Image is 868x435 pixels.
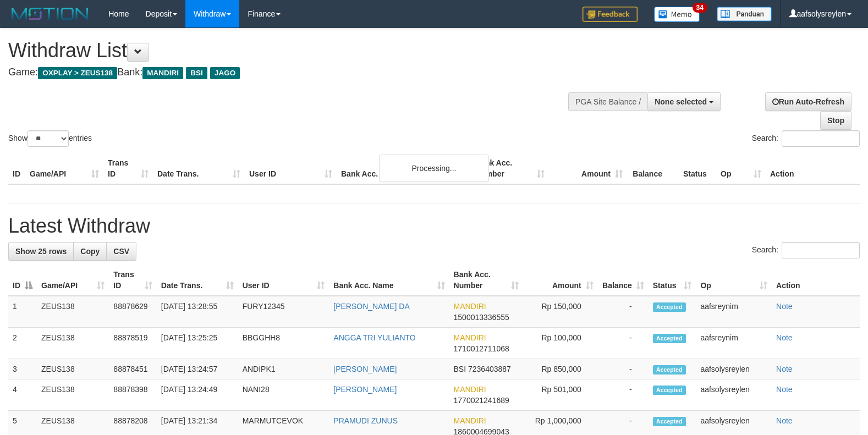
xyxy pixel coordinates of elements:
[153,153,245,184] th: Date Trans.
[454,365,466,373] span: BSI
[109,328,157,359] td: 88878519
[37,379,109,411] td: ZEUS138
[333,333,415,342] a: ANGGA TRI YULIANTO
[238,379,329,411] td: NANI28
[454,396,509,405] span: Copy 1770021241689 to clipboard
[523,265,598,296] th: Amount: activate to sort column ascending
[653,386,686,395] span: Accepted
[653,365,686,375] span: Accepted
[454,416,486,425] span: MANDIRI
[8,67,568,78] h4: Game: Bank:
[820,111,851,130] a: Stop
[8,359,37,379] td: 3
[598,265,649,296] th: Balance: activate to sort column ascending
[598,379,649,411] td: -
[693,3,707,13] span: 34
[80,247,100,256] span: Copy
[653,417,686,426] span: Accepted
[454,313,509,322] span: Copy 1500013336555 to clipboard
[113,247,129,256] span: CSV
[523,379,598,411] td: Rp 501,000
[157,296,238,328] td: [DATE] 13:28:55
[549,153,627,184] th: Amount
[649,265,696,296] th: Status: activate to sort column ascending
[25,153,103,184] th: Game/API
[776,302,793,311] a: Note
[696,296,772,328] td: aafsreynim
[782,130,860,147] input: Search:
[238,328,329,359] td: BBGGHH8
[109,379,157,411] td: 88878398
[8,296,37,328] td: 1
[717,7,772,21] img: panduan.png
[454,344,509,353] span: Copy 1710012711068 to clipboard
[471,153,549,184] th: Bank Acc. Number
[8,328,37,359] td: 2
[8,153,25,184] th: ID
[449,265,523,296] th: Bank Acc. Number: activate to sort column ascending
[653,302,686,312] span: Accepted
[454,302,486,311] span: MANDIRI
[647,92,721,111] button: None selected
[654,7,700,22] img: Button%20Memo.svg
[776,385,793,394] a: Note
[109,265,157,296] th: Trans ID: activate to sort column ascending
[238,296,329,328] td: FURY12345
[653,334,686,343] span: Accepted
[752,242,860,258] label: Search:
[598,328,649,359] td: -
[245,153,337,184] th: User ID
[8,215,860,237] h1: Latest Withdraw
[776,333,793,342] a: Note
[333,302,409,311] a: [PERSON_NAME] DA
[109,296,157,328] td: 88878629
[782,242,860,258] input: Search:
[454,385,486,394] span: MANDIRI
[752,130,860,147] label: Search:
[37,265,109,296] th: Game/API: activate to sort column ascending
[157,328,238,359] td: [DATE] 13:25:25
[157,265,238,296] th: Date Trans.: activate to sort column ascending
[333,365,397,373] a: [PERSON_NAME]
[8,130,92,147] label: Show entries
[337,153,471,184] th: Bank Acc. Name
[73,242,107,261] a: Copy
[776,416,793,425] a: Note
[679,153,716,184] th: Status
[333,416,398,425] a: PRAMUDI ZUNUS
[772,265,860,296] th: Action
[696,265,772,296] th: Op: activate to sort column ascending
[454,333,486,342] span: MANDIRI
[186,67,207,79] span: BSI
[468,365,511,373] span: Copy 7236403887 to clipboard
[38,67,117,79] span: OXPLAY > ZEUS138
[157,379,238,411] td: [DATE] 13:24:49
[37,359,109,379] td: ZEUS138
[716,153,766,184] th: Op
[142,67,183,79] span: MANDIRI
[379,155,489,182] div: Processing...
[8,379,37,411] td: 4
[106,242,136,261] a: CSV
[696,359,772,379] td: aafsolysreylen
[238,265,329,296] th: User ID: activate to sort column ascending
[598,359,649,379] td: -
[210,67,240,79] span: JAGO
[157,359,238,379] td: [DATE] 13:24:57
[238,359,329,379] td: ANDIPK1
[766,153,860,184] th: Action
[655,97,707,106] span: None selected
[109,359,157,379] td: 88878451
[8,5,92,22] img: MOTION_logo.png
[696,328,772,359] td: aafsreynim
[583,7,638,22] img: Feedback.jpg
[765,92,851,111] a: Run Auto-Refresh
[598,296,649,328] td: -
[8,40,568,62] h1: Withdraw List
[37,328,109,359] td: ZEUS138
[568,92,647,111] div: PGA Site Balance /
[37,296,109,328] td: ZEUS138
[28,130,69,147] select: Showentries
[523,296,598,328] td: Rp 150,000
[523,359,598,379] td: Rp 850,000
